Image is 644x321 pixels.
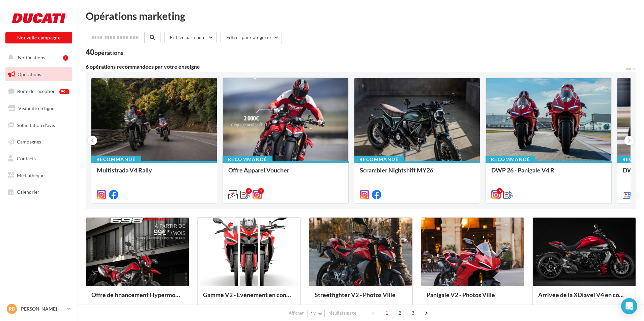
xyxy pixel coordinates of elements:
[97,167,211,180] div: Multistrada V4 Rally
[86,64,625,69] div: 6 opérations recommandées par votre enseigne
[164,32,217,43] button: Filtrer par canal
[427,291,519,305] div: Panigale V2 - Photos Ville
[18,71,41,77] span: Opérations
[4,84,74,98] a: Boîte de réception99+
[86,11,636,21] div: Opérations marketing
[17,172,45,178] span: Médiathèque
[497,188,503,194] div: 5
[18,105,54,111] span: Visibilité en ligne
[360,167,474,180] div: Scrambler Nightshift MY26
[246,188,252,194] div: 2
[289,310,304,316] span: Afficher
[621,298,637,314] div: Open Intercom Messenger
[4,135,74,149] a: Campagnes
[394,308,405,318] span: 2
[308,309,325,318] button: 12
[223,156,272,163] div: Recommandé
[538,291,630,305] div: Arrivée de la XDiavel V4 en concession
[4,101,74,116] a: Visibilité en ligne
[17,139,41,145] span: Campagnes
[17,88,56,94] span: Boîte de réception
[311,311,316,316] span: 12
[91,291,183,305] div: Offre de financement Hypermotard 698 Mono
[5,32,72,43] button: Nouvelle campagne
[4,152,74,166] a: Contacts
[17,156,36,161] span: Contacts
[4,118,74,132] a: Sollicitation d'avis
[17,122,55,128] span: Sollicitation d'avis
[5,302,72,315] a: RD [PERSON_NAME]
[4,67,74,82] a: Opérations
[4,51,71,65] button: Notifications 1
[4,168,74,183] a: Médiathèque
[315,291,407,305] div: Streetfighter V2 - Photos Ville
[203,291,295,305] div: Gamme V2 - Evènement en concession
[9,306,15,312] span: RD
[91,156,141,163] div: Recommandé
[63,55,68,61] div: 1
[17,189,39,195] span: Calendrier
[59,89,69,94] div: 99+
[221,32,282,43] button: Filtrer par catégorie
[18,55,45,60] span: Notifications
[408,308,418,318] span: 3
[86,49,123,56] div: 40
[491,167,606,180] div: DWP 26 - Panigale V4 R
[228,167,343,180] div: Offre Apparel Voucher
[354,156,404,163] div: Recommandé
[20,306,64,312] p: [PERSON_NAME]
[486,156,535,163] div: Recommandé
[381,308,392,318] span: 1
[328,310,356,316] span: résultats/page
[94,50,123,56] div: opérations
[258,188,264,194] div: 2
[4,185,74,199] a: Calendrier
